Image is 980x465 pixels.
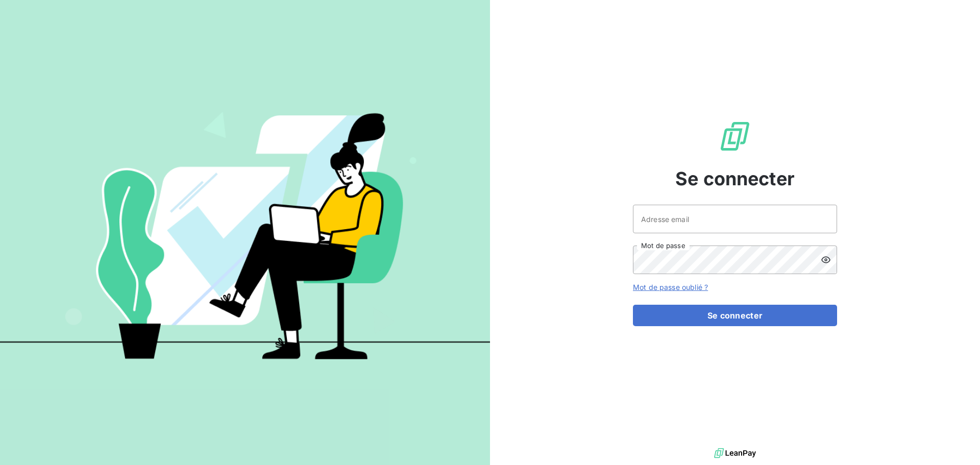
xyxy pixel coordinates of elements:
button: Se connecter [633,305,837,326]
img: logo [714,446,756,461]
span: Se connecter [675,165,795,192]
input: placeholder [633,205,837,233]
img: Logo LeanPay [719,120,751,153]
a: Mot de passe oublié ? [633,283,708,291]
